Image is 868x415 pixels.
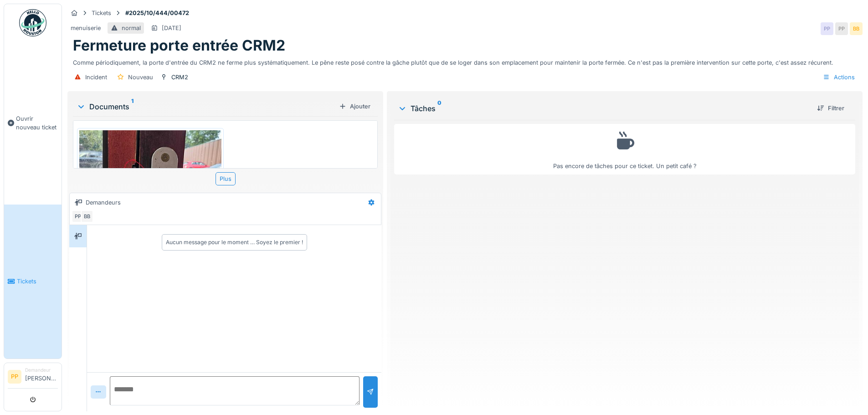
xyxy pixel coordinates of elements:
[8,367,58,389] a: PP Demandeur[PERSON_NAME]
[437,103,442,114] sup: 0
[813,102,848,114] div: Filtrer
[216,172,236,185] div: Plus
[398,103,810,114] div: Tâches
[71,24,101,32] div: menuiserie
[81,210,93,223] div: BB
[835,22,848,35] div: PP
[72,210,84,223] div: PP
[92,9,111,17] div: Tickets
[19,9,46,36] img: Badge_color-CXgf-gQk.svg
[73,37,285,54] h1: Fermeture porte entrée CRM2
[122,24,141,32] div: normal
[4,205,62,359] a: Tickets
[79,130,221,237] img: k5md70sgvqg0vqfq7sxwfeqme3vi
[171,73,188,82] div: CRM2
[17,277,58,286] span: Tickets
[86,198,121,207] div: Demandeurs
[85,73,107,82] div: Incident
[819,71,859,84] div: Actions
[4,41,62,205] a: Ouvrir nouveau ticket
[850,22,863,35] div: BB
[128,73,153,82] div: Nouveau
[162,24,181,32] div: [DATE]
[16,114,58,132] span: Ouvrir nouveau ticket
[73,55,857,67] div: Comme périodiquement, la porte d'entrée du CRM2 ne ferme plus systématiquement. Le pêne reste pos...
[335,100,374,113] div: Ajouter
[131,101,134,112] sup: 1
[25,367,58,374] div: Demandeur
[400,128,849,170] div: Pas encore de tâches pour ce ticket. Un petit café ?
[821,22,833,35] div: PP
[77,101,335,112] div: Documents
[8,370,21,384] li: PP
[166,238,303,246] div: Aucun message pour le moment … Soyez le premier !
[122,9,193,17] strong: #2025/10/444/00472
[25,367,58,386] li: [PERSON_NAME]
